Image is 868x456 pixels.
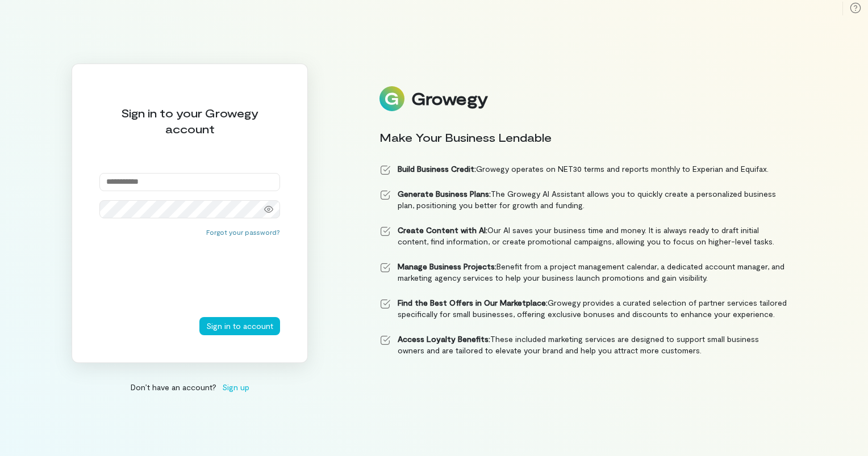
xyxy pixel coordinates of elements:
[99,105,280,137] div: Sign in to your Growegy account
[199,317,280,335] button: Sign in to account
[379,163,787,175] li: Growegy operates on NET30 terms and reports monthly to Experian and Equifax.
[398,334,490,344] strong: Access Loyalty Benefits:
[379,297,787,320] li: Growegy provides a curated selection of partner services tailored specifically for small business...
[398,189,491,199] strong: Generate Business Plans:
[398,298,548,307] strong: Find the Best Offers in Our Marketplace:
[379,129,787,145] div: Make Your Business Lendable
[379,225,787,247] li: Our AI saves your business time and money. It is always ready to draft initial content, find info...
[398,164,476,174] strong: Build Business Credit:
[379,333,787,356] li: These included marketing services are designed to support small business owners and are tailored ...
[206,227,280,237] button: Forgot your password?
[379,86,404,111] img: Logo
[398,225,487,235] strong: Create Content with AI:
[379,188,787,211] li: The Growegy AI Assistant allows you to quickly create a personalized business plan, positioning y...
[222,381,249,393] span: Sign up
[379,261,787,284] li: Benefit from a project management calendar, a dedicated account manager, and marketing agency ser...
[411,89,487,108] div: Growegy
[398,261,496,271] strong: Manage Business Projects:
[72,381,308,393] div: Don’t have an account?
